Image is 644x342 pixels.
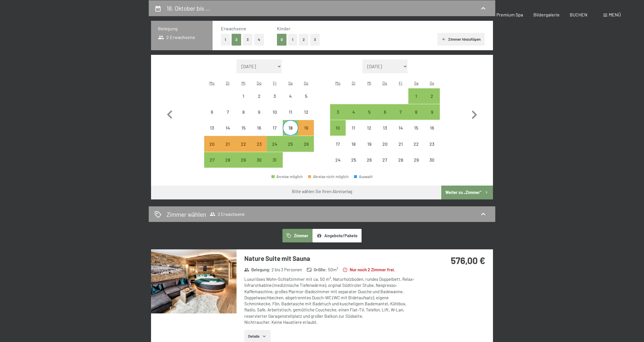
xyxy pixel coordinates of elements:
[204,104,220,120] div: Abreise nicht möglich
[220,152,235,168] div: Abreise möglich
[267,158,282,172] div: 31
[496,12,523,17] a: Premium Spa
[361,136,377,152] div: Wed Nov 19 2025
[210,211,245,217] span: 2 Erwachsene
[209,81,215,85] abbr: Montag
[378,110,392,124] div: 6
[377,120,393,136] div: Abreise nicht möglich
[220,142,235,156] div: 21
[424,152,440,168] div: Sun Nov 30 2025
[346,110,361,124] div: 4
[236,126,251,140] div: 15
[283,136,298,152] div: Sat Oct 25 2025
[377,136,393,152] div: Thu Nov 20 2025
[346,152,361,168] div: Abreise nicht möglich
[204,120,220,136] div: Abreise nicht möglich
[241,81,245,85] abbr: Mittwoch
[236,88,251,104] div: Wed Oct 01 2025
[151,249,237,313] img: mss_renderimg.php
[378,142,392,156] div: 20
[408,88,424,104] div: Sat Nov 01 2025
[236,104,251,120] div: Abreise nicht möglich
[346,136,361,152] div: Abreise nicht möglich
[362,158,376,172] div: 26
[346,104,361,120] div: Abreise möglich
[424,88,440,104] div: Sun Nov 02 2025
[220,136,235,152] div: Abreise nicht möglich, da die Mindestaufenthaltsdauer nicht erfüllt wird
[330,104,346,120] div: Abreise möglich
[283,88,298,104] div: Sat Oct 04 2025
[361,120,377,136] div: Wed Nov 12 2025
[232,34,241,46] button: 2
[307,267,327,273] strong: Größe :
[267,110,282,124] div: 10
[298,120,314,136] div: Abreise nicht möglich, da die Mindestaufenthaltsdauer nicht erfüllt wird
[399,81,403,85] abbr: Freitag
[377,104,393,120] div: Abreise möglich
[283,104,298,120] div: Sat Oct 11 2025
[570,12,587,17] span: BUCHEN
[430,81,434,85] abbr: Sonntag
[236,120,251,136] div: Wed Oct 15 2025
[331,126,345,140] div: 10
[424,120,440,136] div: Abreise nicht möglich
[424,120,440,136] div: Sun Nov 16 2025
[298,104,314,120] div: Sun Oct 12 2025
[158,34,195,40] span: 2 Erwachsene
[220,120,235,136] div: Abreise nicht möglich
[283,94,298,108] div: 4
[267,120,282,136] div: Abreise nicht möglich
[204,104,220,120] div: Mon Oct 06 2025
[346,120,361,136] div: Abreise nicht möglich
[257,81,262,85] abbr: Donnerstag
[267,136,282,152] div: Abreise möglich
[331,142,345,156] div: 17
[252,142,266,156] div: 23
[220,104,235,120] div: Tue Oct 07 2025
[409,142,423,156] div: 22
[425,142,439,156] div: 23
[167,210,206,218] h2: Zimmer wählen
[533,12,560,17] a: Bildergalerie
[408,120,424,136] div: Sat Nov 15 2025
[424,104,440,120] div: Abreise möglich
[204,120,220,136] div: Mon Oct 13 2025
[283,136,298,152] div: Abreise möglich
[330,152,346,168] div: Abreise nicht möglich
[441,186,493,199] button: Weiter zu „Zimmer“
[205,158,219,172] div: 27
[425,158,439,172] div: 30
[299,34,308,46] button: 2
[408,104,424,120] div: Sat Nov 08 2025
[393,152,408,168] div: Abreise nicht möglich
[288,34,297,46] button: 1
[236,94,251,108] div: 1
[382,81,387,85] abbr: Donnerstag
[393,120,408,136] div: Fri Nov 14 2025
[220,120,235,136] div: Tue Oct 14 2025
[362,126,376,140] div: 12
[236,142,251,156] div: 22
[361,152,377,168] div: Wed Nov 26 2025
[205,110,219,124] div: 6
[330,136,346,152] div: Mon Nov 17 2025
[273,81,277,85] abbr: Freitag
[361,152,377,168] div: Abreise nicht möglich
[267,88,282,104] div: Abreise nicht möglich
[335,81,340,85] abbr: Montag
[267,104,282,120] div: Fri Oct 10 2025
[220,152,235,168] div: Tue Oct 28 2025
[312,229,362,242] button: Angebote/Pakete
[267,94,282,108] div: 3
[362,110,376,124] div: 5
[330,120,346,136] div: Abreise möglich
[393,120,408,136] div: Abreise nicht möglich
[252,126,266,140] div: 16
[267,152,282,168] div: Abreise möglich
[298,104,314,120] div: Abreise nicht möglich
[408,152,424,168] div: Sat Nov 29 2025
[204,152,220,168] div: Mon Oct 27 2025
[361,120,377,136] div: Abreise nicht möglich
[299,110,313,124] div: 12
[251,88,267,104] div: Abreise nicht möglich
